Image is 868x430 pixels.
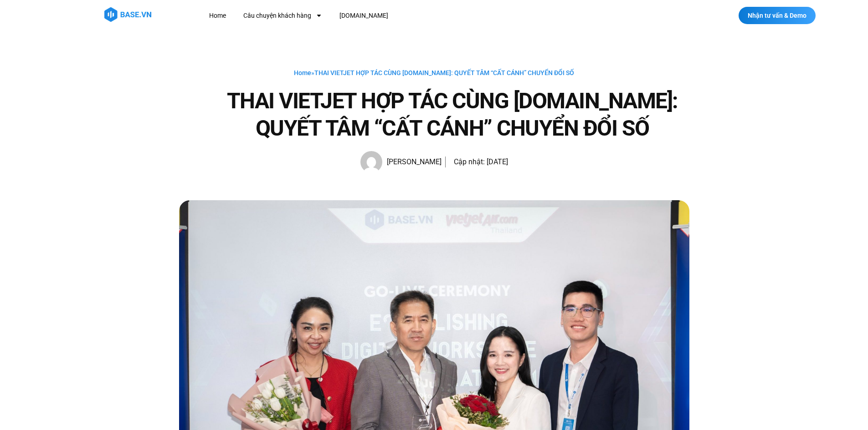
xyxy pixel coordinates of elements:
a: Home [202,7,233,24]
span: [PERSON_NAME] [382,156,442,168]
h1: THAI VIETJET HỢP TÁC CÙNG [DOMAIN_NAME]: QUYẾT TÂM “CẤT CÁNH” CHUYỂN ĐỔI SỐ [216,87,689,142]
span: Cập nhật: [454,157,485,166]
a: Nhận tư vấn & Demo [739,7,816,24]
a: Câu chuyện khách hàng [236,7,329,24]
span: Nhận tư vấn & Demo [748,12,806,19]
span: THAI VIETJET HỢP TÁC CÙNG [DOMAIN_NAME]: QUYẾT TÂM “CẤT CÁNH” CHUYỂN ĐỔI SỐ [314,69,574,76]
time: [DATE] [487,157,508,166]
a: Home [294,69,311,76]
img: Picture of Hạnh Hoàng [360,151,382,173]
a: Picture of Hạnh Hoàng [PERSON_NAME] [360,151,442,173]
nav: Menu [202,7,555,24]
a: [DOMAIN_NAME] [333,7,395,24]
span: » [294,69,574,76]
